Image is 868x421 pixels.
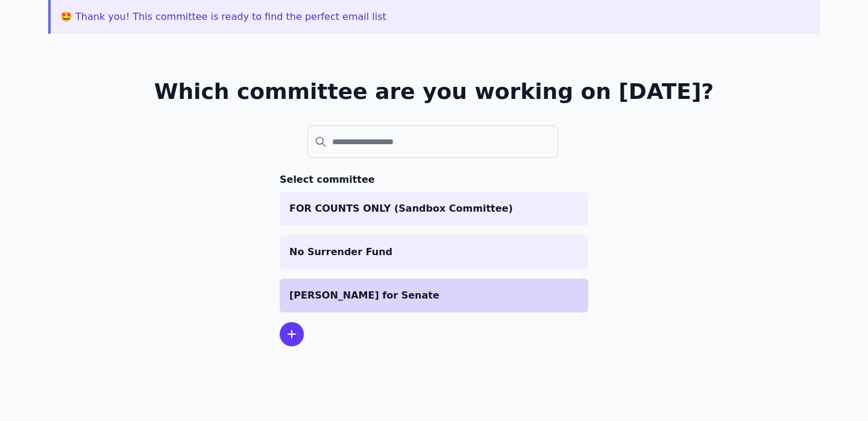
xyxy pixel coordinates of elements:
p: FOR COUNTS ONLY (Sandbox Committee) [289,201,579,216]
h1: Which committee are you working on [DATE]? [154,80,714,104]
h3: Select committee [280,173,588,187]
p: 🤩 Thank you! This committee is ready to find the perfect email list [60,10,810,24]
p: [PERSON_NAME] for Senate [289,288,579,303]
p: No Surrender Fund [289,245,579,259]
a: FOR COUNTS ONLY (Sandbox Committee) [280,192,588,226]
a: No Surrender Fund [280,235,588,269]
a: [PERSON_NAME] for Senate [280,279,588,312]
